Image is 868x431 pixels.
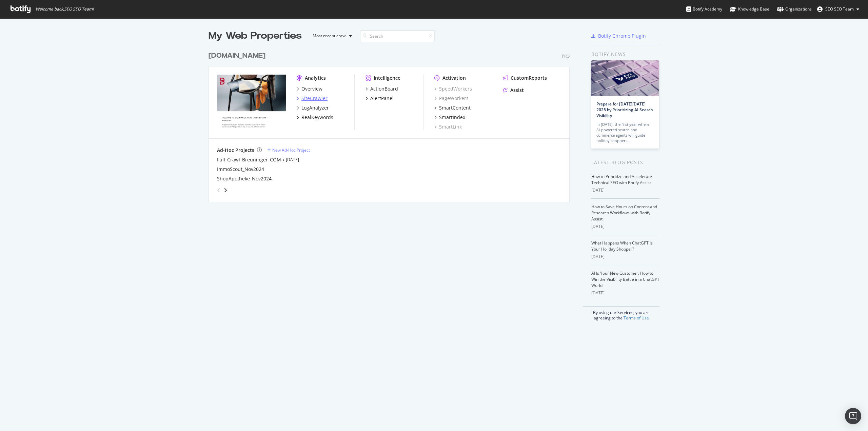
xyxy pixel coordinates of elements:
[360,30,435,42] input: Search
[307,31,355,41] button: Most recent crawl
[591,290,659,296] div: [DATE]
[301,85,322,92] div: Overview
[591,33,646,39] a: Botify Chrome Plugin
[591,223,659,230] div: [DATE]
[562,53,570,59] div: Pro
[596,122,654,143] div: In [DATE], the first year where AI-powered search and commerce agents will guide holiday shoppers…
[591,270,659,288] a: AI Is Your New Customer: How to Win the Visibility Battle in a ChatGPT World
[209,29,302,43] div: My Web Properties
[297,85,322,92] a: Overview
[434,104,471,111] a: SmartContent
[286,157,299,162] a: [DATE]
[591,240,653,252] a: What Happens When ChatGPT Is Your Holiday Shopper?
[434,123,462,130] a: SmartLink
[370,95,394,102] div: AlertPanel
[217,156,281,163] a: Full_Crawl_Breuninger_COM
[812,4,865,15] button: SEO SEO Team
[591,254,659,260] div: [DATE]
[591,174,652,185] a: How to Prioritize and Accelerate Technical SEO with Botify Assist
[209,43,575,202] div: grid
[217,166,264,173] a: ImmoScout_Nov2024
[366,95,394,102] a: AlertPanel
[439,114,465,121] div: SmartIndex
[223,187,228,194] div: angle-right
[370,85,398,92] div: ActionBoard
[267,147,310,153] a: New Ad-Hoc Project
[272,147,310,153] div: New Ad-Hoc Project
[624,315,649,321] a: Terms of Use
[217,175,272,182] a: ShopApotheke_Nov2024
[596,101,653,118] a: Prepare for [DATE][DATE] 2025 by Prioritizing AI Search Visibility
[297,95,328,102] a: SiteCrawler
[434,95,469,102] a: PageWorkers
[503,87,524,94] a: Assist
[217,147,254,154] div: Ad-Hoc Projects
[305,75,326,81] div: Analytics
[301,104,329,111] div: LogAnalyzer
[510,87,524,94] div: Assist
[686,6,722,13] div: Botify Academy
[511,75,547,81] div: CustomReports
[366,85,398,92] a: ActionBoard
[217,75,286,130] img: breuninger.com
[209,51,265,61] div: [DOMAIN_NAME]
[297,104,329,111] a: LogAnalyzer
[442,75,466,81] div: Activation
[36,6,94,12] span: Welcome back, SEO SEO Team !
[591,204,657,222] a: How to Save Hours on Content and Research Workflows with Botify Assist
[374,75,400,81] div: Intelligence
[434,114,465,121] a: SmartIndex
[598,33,646,39] div: Botify Chrome Plugin
[730,6,769,13] div: Knowledge Base
[583,306,659,321] div: By using our Services, you are agreeing to the
[591,187,659,193] div: [DATE]
[313,34,347,38] div: Most recent crawl
[214,185,223,196] div: angle-left
[301,95,328,102] div: SiteCrawler
[439,104,471,111] div: SmartContent
[297,114,333,121] a: RealKeywords
[591,159,659,166] div: Latest Blog Posts
[591,51,659,58] div: Botify news
[209,51,268,61] a: [DOMAIN_NAME]
[503,75,547,81] a: CustomReports
[825,6,854,12] span: SEO SEO Team
[777,6,812,13] div: Organizations
[434,85,472,92] a: SpeedWorkers
[591,60,659,96] img: Prepare for Black Friday 2025 by Prioritizing AI Search Visibility
[845,408,861,424] div: Open Intercom Messenger
[301,114,333,121] div: RealKeywords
